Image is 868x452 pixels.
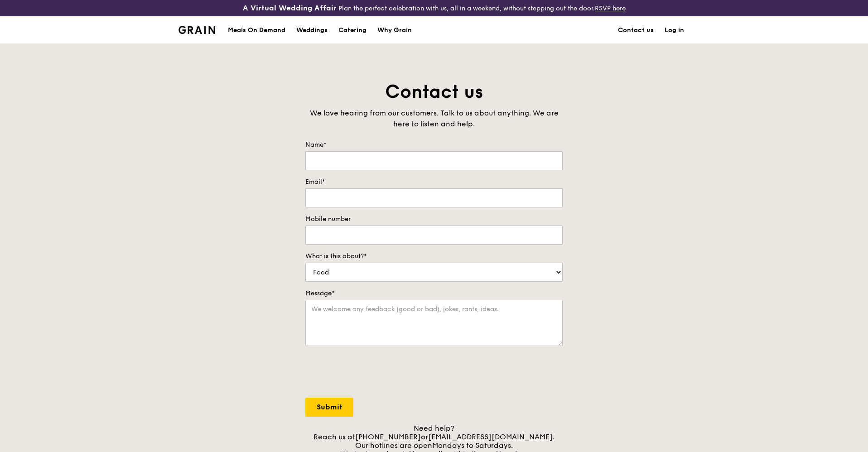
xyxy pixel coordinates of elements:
label: Message* [305,289,563,298]
h1: Contact us [305,80,563,104]
label: Name* [305,140,563,149]
input: Submit [305,398,353,417]
a: Why Grain [372,17,417,44]
a: Weddings [291,17,333,44]
label: Mobile number [305,215,563,224]
iframe: reCAPTCHA [305,355,443,390]
a: [PHONE_NUMBER] [355,433,421,441]
span: Mondays to Saturdays. [432,441,513,450]
h3: A Virtual Wedding Affair [243,4,337,13]
div: Plan the perfect celebration with us, all in a weekend, without stepping out the door. [173,4,695,13]
label: What is this about?* [305,252,563,261]
div: Meals On Demand [228,17,285,44]
div: Weddings [296,17,328,44]
a: RSVP here [595,5,626,12]
a: [EMAIL_ADDRESS][DOMAIN_NAME] [428,433,553,441]
div: Catering [338,17,366,44]
label: Email* [305,178,563,187]
a: GrainGrain [178,16,215,43]
a: Catering [333,17,372,44]
a: Log in [659,17,690,44]
img: Grain [178,26,215,34]
div: Why Grain [377,17,412,44]
div: We love hearing from our customers. Talk to us about anything. We are here to listen and help. [305,108,563,130]
a: Contact us [612,17,659,44]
